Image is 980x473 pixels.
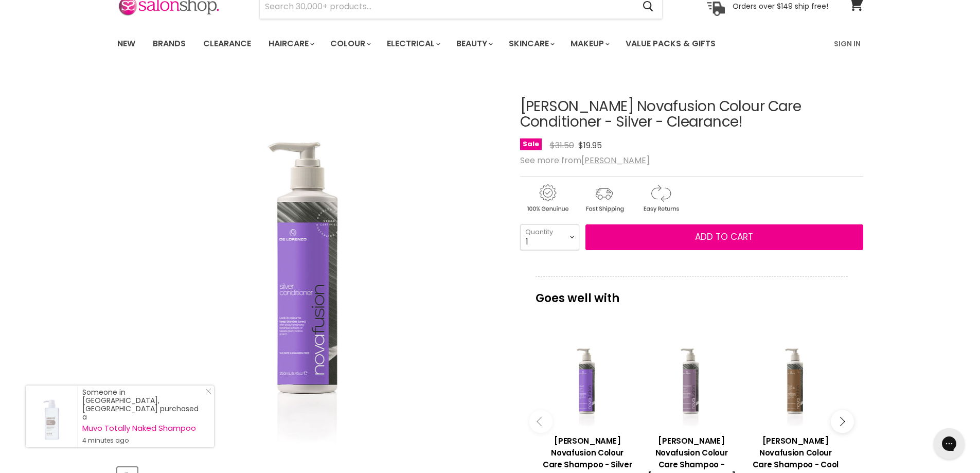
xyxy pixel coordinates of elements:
ul: Main menu [110,29,776,59]
div: Someone in [GEOGRAPHIC_DATA], [GEOGRAPHIC_DATA] purchased a [82,388,204,445]
a: Close Notification [201,388,211,398]
button: Add to cart [585,224,863,250]
img: genuine.gif [520,183,575,214]
a: Clearance [195,33,259,55]
a: Sign In [828,33,867,55]
nav: Main [104,29,876,59]
a: Makeup [563,33,616,55]
a: [PERSON_NAME] [581,154,650,166]
a: Beauty [449,33,499,55]
h1: [PERSON_NAME] Novafusion Colour Care Conditioner - Silver - Clearance! [520,99,863,131]
a: Muvo Totally Naked Shampoo [82,424,204,432]
img: shipping.gif [577,183,631,214]
a: Value Packs & Gifts [618,33,723,55]
a: Colour [323,33,377,55]
p: Goes well with [536,276,848,310]
span: See more from [520,154,650,166]
h3: [PERSON_NAME] Novafusion Colour Care Shampoo - Silver [541,435,634,470]
a: Haircare [261,33,320,55]
span: Sale [520,138,542,150]
iframe: Gorgias live chat messenger [929,425,970,463]
div: De Lorenzo Novafusion Colour Care Conditioner - Silver - Clearance! image. Click or Scroll to Zoom. [117,73,502,458]
select: Quantity [520,224,579,250]
a: Visit product page [26,386,77,447]
span: $31.50 [550,139,574,151]
a: New [110,33,143,55]
svg: Close Icon [205,388,211,394]
span: $19.95 [578,139,602,151]
a: Skincare [501,33,561,55]
a: Brands [145,33,193,55]
small: 4 minutes ago [82,436,204,445]
a: Electrical [379,33,447,55]
span: Add to cart [695,231,753,243]
p: Orders over $149 ship free! [733,2,828,11]
img: returns.gif [633,183,688,214]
